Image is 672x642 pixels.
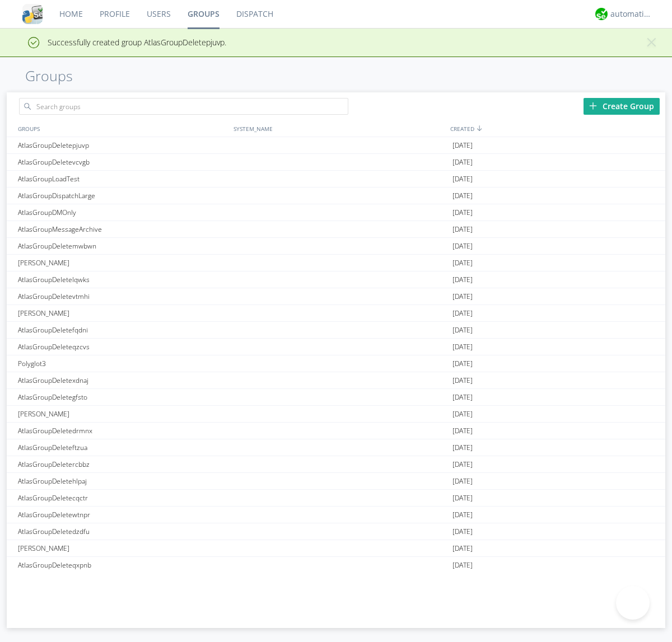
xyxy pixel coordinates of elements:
span: [DATE] [452,406,473,423]
a: AtlasGroupDeletedrmnx[DATE] [7,423,665,439]
div: [PERSON_NAME] [15,255,231,271]
span: [DATE] [452,339,473,355]
a: [PERSON_NAME][DATE] [7,255,665,271]
a: AtlasGroupMessageArchive[DATE] [7,221,665,238]
div: AtlasGroupDeletedrmnx [15,423,231,439]
span: [DATE] [452,322,473,339]
div: [PERSON_NAME] [15,305,231,321]
span: [DATE] [452,288,473,305]
input: Search groups [19,98,348,115]
div: automation+atlas [610,8,652,20]
a: AtlasGroupDeletepjuvp[DATE] [7,137,665,154]
span: [DATE] [452,355,473,372]
span: [DATE] [452,423,473,439]
a: AtlasGroupDeletercbbz[DATE] [7,456,665,473]
div: AtlasGroupDeletehlpaj [15,473,231,489]
span: [DATE] [452,389,473,406]
a: AtlasGroupDeletevtmhi[DATE] [7,288,665,305]
span: [DATE] [452,271,473,288]
a: AtlasGroupDeletevcvgb[DATE] [7,154,665,171]
div: CREATED [447,120,665,137]
img: d2d01cd9b4174d08988066c6d424eccd [595,8,608,20]
div: AtlasGroupDeletefqdni [15,322,231,338]
iframe: Toggle Customer Support [616,586,650,620]
span: [DATE] [452,490,473,507]
a: AtlasGroupDeletemwbwn[DATE] [7,238,665,255]
div: Polyglot3 [15,355,231,372]
a: AtlasGroupDispatchLarge[DATE] [7,188,665,204]
span: Successfully created group AtlasGroupDeletepjuvp. [8,37,226,48]
a: AtlasGroupDeletefqdni[DATE] [7,322,665,339]
a: [PERSON_NAME][DATE] [7,406,665,423]
a: AtlasGroupDeletecqctr[DATE] [7,490,665,507]
span: [DATE] [452,171,473,188]
a: AtlasGroupDeletegfsto[DATE] [7,389,665,406]
img: plus.svg [589,102,597,110]
div: AtlasGroupDeletepjuvp [15,137,231,153]
span: [DATE] [452,372,473,389]
span: [DATE] [452,439,473,456]
span: [DATE] [452,473,473,490]
div: AtlasGroupDeletecqctr [15,490,231,506]
div: GROUPS [15,120,228,137]
span: [DATE] [452,523,473,540]
div: AtlasGroupDeletegfsto [15,389,231,405]
span: [DATE] [452,507,473,523]
span: [DATE] [452,305,473,322]
a: Polyglot3[DATE] [7,355,665,372]
div: AtlasGroupDeleteqzcvs [15,339,231,355]
a: AtlasGroupDeletehlpaj[DATE] [7,473,665,490]
a: AtlasGroupDeleteqxpnb[DATE] [7,557,665,574]
div: Create Group [584,98,660,115]
div: [PERSON_NAME] [15,540,231,556]
a: AtlasGroupLoadTest[DATE] [7,171,665,188]
div: AtlasGroupDeletewtnpr [15,507,231,523]
a: [PERSON_NAME][DATE] [7,540,665,557]
a: AtlasGroupDeletedzdfu[DATE] [7,523,665,540]
span: [DATE] [452,204,473,221]
div: AtlasGroupDeleteftzua [15,439,231,456]
span: [DATE] [452,557,473,574]
a: AtlasGroupDeletewtnpr[DATE] [7,507,665,523]
span: [DATE] [452,255,473,271]
span: [DATE] [452,137,473,154]
a: AtlasGroupDeletexdnaj[DATE] [7,372,665,389]
a: [PERSON_NAME][DATE] [7,305,665,322]
div: AtlasGroupDeletelqwks [15,271,231,288]
span: [DATE] [452,221,473,238]
div: AtlasGroupDispatchLarge [15,188,231,204]
span: [DATE] [452,456,473,473]
div: AtlasGroupDMOnly [15,204,231,221]
span: [DATE] [452,154,473,171]
div: AtlasGroupMessageArchive [15,221,231,237]
a: AtlasGroupDeleteqzcvs[DATE] [7,339,665,355]
div: SYSTEM_NAME [231,120,447,137]
a: AtlasGroupDeleteftzua[DATE] [7,439,665,456]
a: AtlasGroupDMOnly[DATE] [7,204,665,221]
img: cddb5a64eb264b2086981ab96f4c1ba7 [22,4,43,24]
div: AtlasGroupDeletevcvgb [15,154,231,170]
span: [DATE] [452,238,473,255]
div: AtlasGroupDeletemwbwn [15,238,231,254]
span: [DATE] [452,188,473,204]
a: AtlasGroupDeletelqwks[DATE] [7,271,665,288]
div: AtlasGroupDeletevtmhi [15,288,231,304]
div: AtlasGroupDeleteqxpnb [15,557,231,573]
div: AtlasGroupLoadTest [15,171,231,187]
span: [DATE] [452,540,473,557]
div: [PERSON_NAME] [15,406,231,422]
div: AtlasGroupDeletexdnaj [15,372,231,388]
div: AtlasGroupDeletedzdfu [15,523,231,540]
div: AtlasGroupDeletercbbz [15,456,231,472]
